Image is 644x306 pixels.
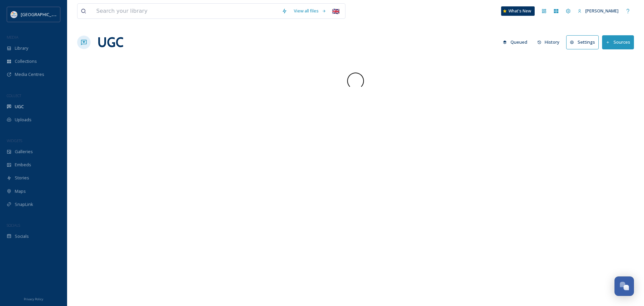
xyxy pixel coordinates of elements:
[501,6,535,16] a: What's New
[15,188,26,194] span: Maps
[15,175,29,181] span: Stories
[534,36,567,49] a: History
[15,45,28,51] span: Library
[15,162,31,168] span: Embeds
[24,297,43,301] span: Privacy Policy
[499,36,531,49] button: Queued
[15,148,33,155] span: Galleries
[15,117,32,123] span: Uploads
[585,8,619,14] span: [PERSON_NAME]
[602,35,634,49] button: Sources
[7,93,21,98] span: COLLECT
[7,223,20,228] span: SOCIALS
[93,4,278,18] input: Search your library
[614,276,634,296] button: Open Chat
[15,71,44,78] span: Media Centres
[21,11,63,17] span: [GEOGRAPHIC_DATA]
[290,4,330,17] a: View all files
[330,5,342,17] div: 🇬🇧
[11,11,17,18] img: HTZ_logo_EN.svg
[97,32,123,52] a: UGC
[15,103,24,110] span: UGC
[566,35,599,49] button: Settings
[566,35,602,49] a: Settings
[7,138,22,143] span: WIDGETS
[534,36,563,49] button: History
[15,201,33,208] span: SnapLink
[24,295,43,303] a: Privacy Policy
[7,35,18,40] span: MEDIA
[15,233,29,239] span: Socials
[574,4,622,17] a: [PERSON_NAME]
[15,58,37,64] span: Collections
[499,36,534,49] a: Queued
